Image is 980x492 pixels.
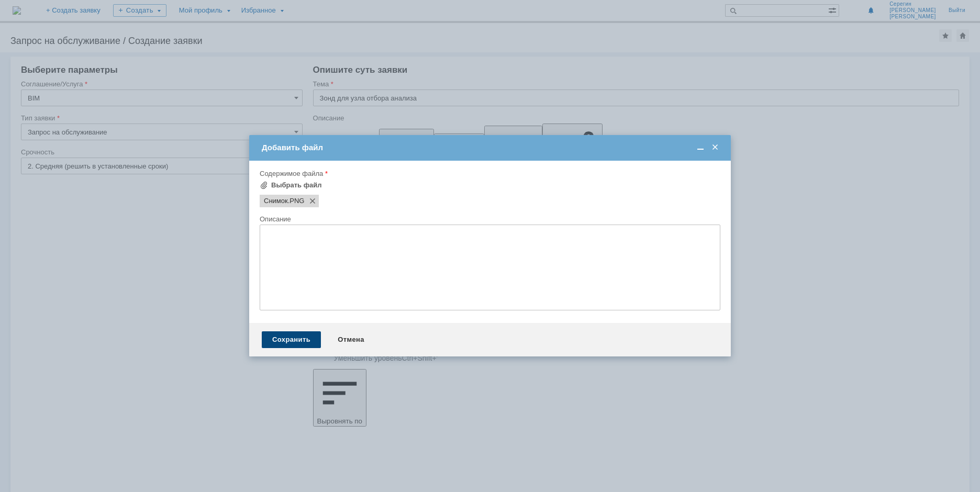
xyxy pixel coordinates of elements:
[288,197,305,205] span: Снимок.PNG
[260,170,718,177] div: Содержимое файла
[695,143,706,152] span: Свернуть (Ctrl + M)
[264,197,288,205] span: Снимок.PNG
[4,4,153,21] div: Для объекта УКЛ 33770 прошу внести зонды для узлов отбора анализа.
[710,143,720,152] span: Закрыть
[262,143,720,152] div: Добавить файл
[271,181,322,189] div: Выбрать файл
[260,216,718,222] div: Описание
[4,21,153,54] div: Характеристики и описание зондов см. таблица "Форма задания" (Адаптеры, дата [DATE], исполнитель ...
[4,54,153,63] div: Эскиз зонда прилагаю.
